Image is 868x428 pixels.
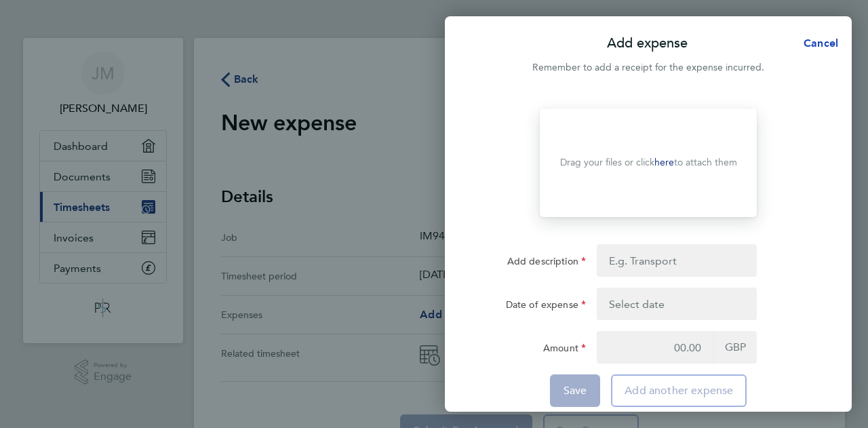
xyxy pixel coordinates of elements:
button: Cancel [782,30,852,57]
label: Amount [543,342,586,358]
input: E.g. Transport [597,244,757,277]
span: Cancel [800,37,838,50]
p: Drag your files or click to attach them [560,156,737,170]
span: GBP [713,331,757,364]
div: Remember to add a receipt for the expense incurred. [445,60,852,76]
label: Date of expense [506,298,586,315]
p: Add expense [607,34,688,53]
label: Add description [507,255,586,271]
input: 00.00 [597,331,713,364]
a: here [654,157,674,168]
